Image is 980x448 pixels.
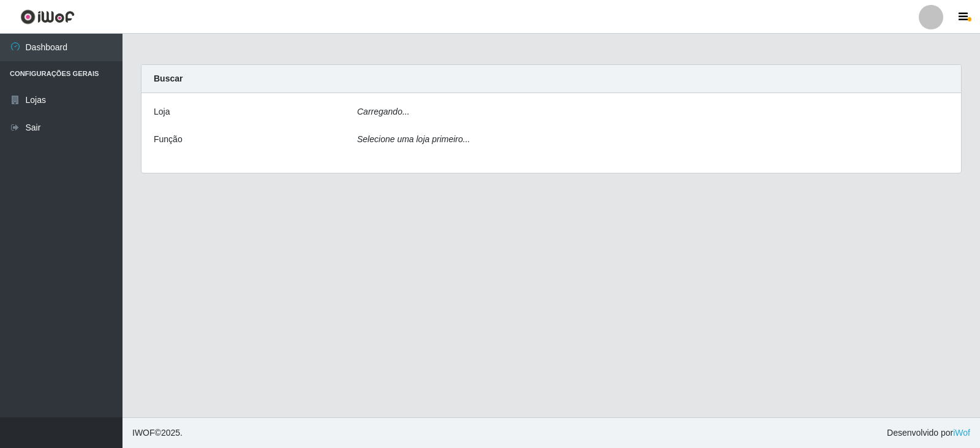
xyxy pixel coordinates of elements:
[20,9,75,25] img: CoreUI Logo
[357,134,470,144] i: Selecione uma loja primeiro...
[132,427,183,439] span: © 2025 .
[887,427,970,439] span: Desenvolvido por
[132,428,155,438] span: IWOF
[154,133,183,146] label: Função
[154,74,183,83] strong: Buscar
[357,107,410,116] i: Carregando...
[953,428,970,438] a: iWof
[154,105,170,118] label: Loja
